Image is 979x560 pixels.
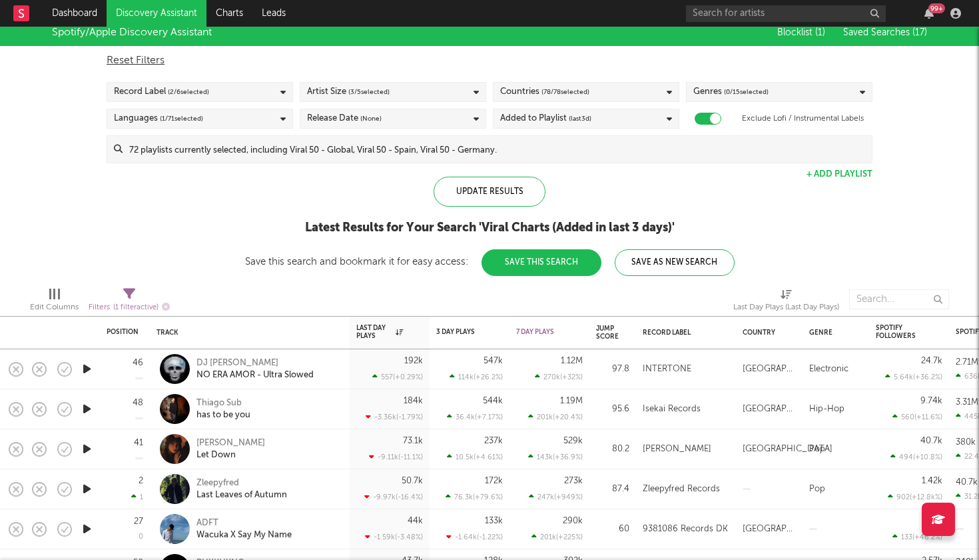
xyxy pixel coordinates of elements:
[643,441,711,457] div: [PERSON_NAME]
[434,177,545,207] div: Update Results
[596,441,629,457] div: 80.2
[402,477,423,485] div: 50.7k
[30,283,79,321] div: Edit Columns
[484,357,503,365] div: 547k
[196,437,265,461] a: [PERSON_NAME]Let Down
[134,517,143,526] div: 27
[500,84,589,100] div: Countries
[843,28,927,37] span: Saved Searches
[563,437,583,445] div: 529k
[541,84,589,100] span: ( 78 / 78 selected)
[450,373,503,381] div: 114k ( +26.2 % )
[403,437,423,445] div: 73.1k
[693,84,769,100] div: Genres
[892,533,942,541] div: 133 ( +46.2 % )
[196,357,314,381] a: DJ [PERSON_NAME]NO ERA AMOR - Ultra Slowed
[849,289,949,309] input: Search...
[561,357,583,365] div: 1.12M
[131,493,143,501] div: 1
[839,27,927,38] button: Saved Searches (17)
[809,481,825,497] div: Pop
[446,493,503,501] div: 76.3k ( +79.6 % )
[569,111,591,127] span: (last 3 d)
[30,299,79,315] div: Edit Columns
[196,357,314,369] div: DJ [PERSON_NAME]
[196,489,287,501] div: Last Leaves of Autumn
[956,398,978,407] div: 3.31M
[365,533,423,541] div: -1.59k ( -3.48 % )
[643,361,691,377] div: INTERTONE
[643,521,728,537] div: 9381086 Records DK
[196,477,287,501] a: ZleepyfredLast Leaves of Autumn
[113,304,159,311] span: ( 1 filter active)
[196,397,250,409] div: Thiago Sub
[157,329,336,337] div: Track
[485,477,503,485] div: 172k
[139,477,143,485] div: 2
[920,437,942,445] div: 40.7k
[809,441,825,457] div: Pop
[596,481,629,497] div: 87.4
[809,361,848,377] div: Electronic
[743,441,832,457] div: [GEOGRAPHIC_DATA]
[956,358,978,367] div: 2.71M
[596,361,629,377] div: 97.8
[724,84,769,100] span: ( 0 / 15 selected)
[107,53,872,69] div: Reset Filters
[643,401,701,417] div: Isekai Records
[596,521,629,537] div: 60
[563,517,583,525] div: 290k
[743,361,796,377] div: [GEOGRAPHIC_DATA]
[307,111,382,127] div: Release Date
[436,328,483,336] div: 3 Day Plays
[912,28,927,37] span: ( 17 )
[686,5,886,22] input: Search for artists
[922,477,942,485] div: 1.42k
[404,357,423,365] div: 192k
[447,453,503,461] div: 10.5k ( +4.61 % )
[196,409,250,421] div: has to be you
[921,357,942,365] div: 24.7k
[356,324,403,340] div: Last Day Plays
[885,373,942,381] div: 5.64k ( +36.2 % )
[733,283,839,321] div: Last Day Plays (Last Day Plays)
[500,111,591,127] div: Added to Playlist
[89,299,170,316] div: Filters
[484,437,503,445] div: 237k
[133,399,143,407] div: 48
[134,439,143,447] div: 41
[446,533,503,541] div: -1.64k ( -1.22 % )
[196,437,265,449] div: [PERSON_NAME]
[372,373,423,381] div: 557 ( +0.29 % )
[447,413,503,421] div: 36.4k ( +7.17 % )
[483,397,503,405] div: 544k
[743,401,796,417] div: [GEOGRAPHIC_DATA]
[528,413,583,421] div: 201k ( +20.4 % )
[107,328,139,336] div: Position
[160,111,203,127] span: ( 1 / 71 selected)
[123,136,872,163] input: 72 playlists currently selected, including Viral 50 - Global, Viral 50 - Spain, Viral 50 - Germany.
[529,493,583,501] div: 247k ( +949 % )
[643,481,720,497] div: Zleepyfred Records
[369,453,423,461] div: -9.11k ( -11.1 % )
[733,299,839,315] div: Last Day Plays (Last Day Plays)
[139,533,143,541] div: 0
[920,397,942,405] div: 9.74k
[89,283,170,321] div: Filters(1 filter active)
[807,170,872,179] button: + Add Playlist
[307,84,390,100] div: Artist Size
[114,84,209,100] div: Record Label
[890,453,942,461] div: 494 ( +10.8 % )
[615,249,735,276] button: Save As New Search
[892,413,942,421] div: 560 ( +11.6 % )
[815,28,825,37] span: ( 1 )
[743,329,789,337] div: Country
[596,401,629,417] div: 95.6
[245,257,735,267] div: Save this search and bookmark it for easy access:
[196,517,292,529] div: ADFT
[196,477,287,489] div: Zleepyfred
[196,449,265,461] div: Let Down
[348,84,390,100] span: ( 3 / 5 selected)
[196,529,292,541] div: Wacuka X Say My Name
[928,3,945,13] div: 99 +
